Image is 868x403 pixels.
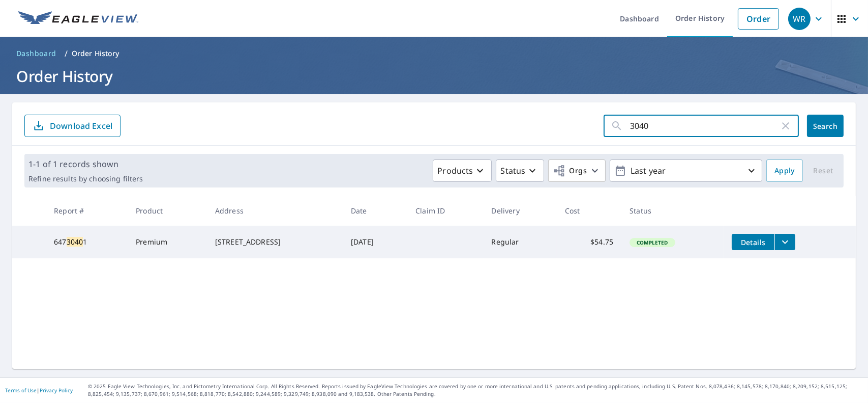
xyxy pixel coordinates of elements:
[18,11,138,26] img: EV Logo
[815,121,835,131] span: Search
[738,237,768,247] span: Details
[128,226,207,258] td: Premium
[128,196,207,226] th: Product
[343,226,407,258] td: [DATE]
[88,383,863,398] p: © 2025 Eagle View Technologies, Inc. and Pictometry International Corp. All Rights Reserved. Repo...
[65,47,68,60] li: /
[40,387,73,394] a: Privacy Policy
[630,112,780,140] input: Address, Report #, Claim ID, etc.
[496,159,544,182] button: Status
[631,239,674,246] span: Completed
[484,196,557,226] th: Delivery
[610,159,762,182] button: Last year
[67,237,83,247] mark: 3040
[557,196,621,226] th: Cost
[553,165,587,177] span: Orgs
[16,48,56,59] span: Dashboard
[72,48,119,59] p: Order History
[46,226,128,258] td: 647 1
[621,196,724,226] th: Status
[28,158,143,170] p: 1-1 of 1 records shown
[437,165,473,177] p: Products
[24,115,121,137] button: Download Excel
[28,174,143,183] p: Refine results by choosing filters
[626,162,745,180] p: Last year
[484,226,557,258] td: Regular
[5,387,37,394] a: Terms of Use
[12,45,61,62] a: Dashboard
[774,165,795,177] span: Apply
[433,159,492,182] button: Products
[343,196,407,226] th: Date
[46,196,128,226] th: Report #
[215,237,335,247] div: [STREET_ADDRESS]
[807,115,844,137] button: Search
[788,8,811,30] div: WR
[5,387,73,393] p: |
[548,159,606,182] button: Orgs
[500,165,525,177] p: Status
[738,8,779,30] a: Order
[557,226,621,258] td: $54.75
[50,120,112,131] p: Download Excel
[12,45,856,62] nav: breadcrumb
[12,66,856,87] h1: Order History
[732,234,774,250] button: detailsBtn-64730401
[766,159,803,182] button: Apply
[207,196,343,226] th: Address
[774,234,795,250] button: filesDropdownBtn-64730401
[407,196,483,226] th: Claim ID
